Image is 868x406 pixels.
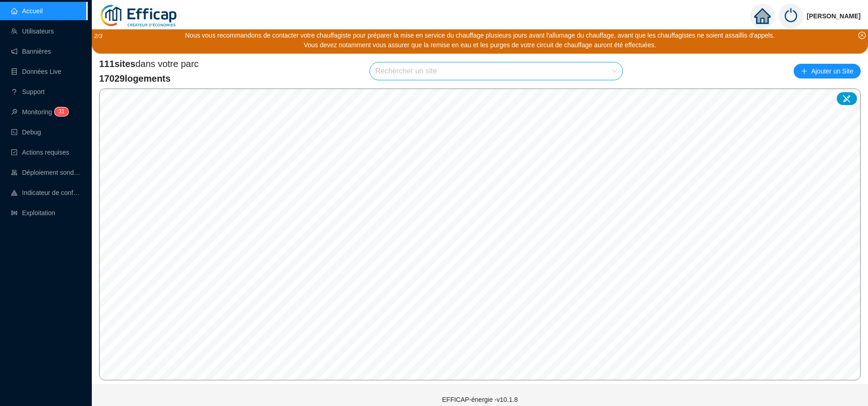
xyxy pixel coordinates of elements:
span: dans votre parc [99,57,199,70]
a: clusterDéploiement sondes [11,169,81,176]
a: codeDebug [11,128,41,136]
span: plus [801,68,807,74]
a: databaseDonnées Live [11,68,62,75]
a: notificationBannières [11,48,51,55]
span: [PERSON_NAME] [807,1,861,31]
span: check-square [11,149,17,156]
span: home [754,8,771,24]
sup: 31 [55,107,68,116]
i: 2 / 3 [94,33,102,39]
a: homeAccueil [11,7,43,15]
div: Nous vous recommandons de contacter votre chauffagiste pour préparer la mise en service du chauff... [185,31,775,40]
div: Vous devez notamment vous assurer que la remise en eau et les purges de votre circuit de chauffag... [185,40,775,50]
a: questionSupport [11,88,45,95]
a: slidersExploitation [11,209,55,217]
canvas: Map [100,89,860,380]
a: heat-mapIndicateur de confort [11,189,81,196]
span: EFFICAP-énergie - v10.1.8 [442,396,518,403]
a: monitorMonitoring31 [11,108,66,116]
span: 17029 logements [99,72,199,85]
span: 1 [62,108,65,115]
img: power [778,4,803,28]
span: close-circle [858,32,866,39]
span: Ajouter un Site [811,65,853,78]
span: 111 sites [99,59,135,69]
span: 3 [58,108,62,115]
a: teamUtilisateurs [11,28,54,35]
button: Ajouter un Site [794,64,861,78]
span: Actions requises [22,149,69,156]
